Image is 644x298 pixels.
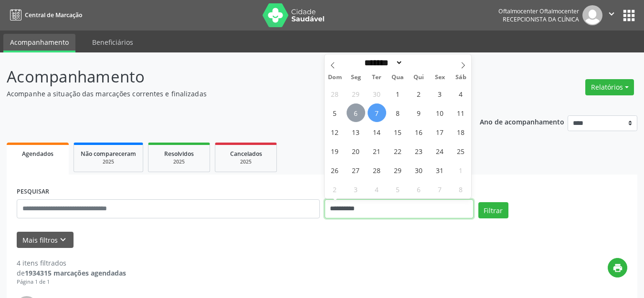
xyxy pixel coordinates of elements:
[452,123,470,141] span: Outubro 18, 2025
[585,79,634,95] button: Relatórios
[347,123,365,141] span: Outubro 13, 2025
[22,150,53,158] span: Agendados
[368,84,386,103] span: Setembro 30, 2025
[452,84,470,103] span: Outubro 4, 2025
[17,185,49,199] label: PESQUISAR
[480,115,564,127] p: Ano de acompanhamento
[3,34,75,52] a: Acompanhamento
[326,142,344,160] span: Outubro 19, 2025
[230,150,262,158] span: Cancelados
[410,161,428,179] span: Outubro 30, 2025
[602,5,621,25] button: 
[368,180,386,198] span: Novembro 4, 2025
[389,161,407,179] span: Outubro 29, 2025
[431,161,449,179] span: Outubro 31, 2025
[582,5,602,25] img: img
[389,142,407,160] span: Outubro 22, 2025
[7,7,82,23] a: Central de Marcação
[389,123,407,141] span: Outubro 15, 2025
[81,158,136,165] div: 2025
[410,84,428,103] span: Outubro 2, 2025
[17,268,126,278] div: de
[17,232,74,248] button: Mais filtroskeyboard_arrow_down
[7,89,448,99] p: Acompanhe a situação das marcações correntes e finalizadas
[326,161,344,179] span: Outubro 26, 2025
[326,123,344,141] span: Outubro 12, 2025
[25,268,126,277] strong: 1934315 marcações agendadas
[431,103,449,122] span: Outubro 10, 2025
[347,161,365,179] span: Outubro 27, 2025
[58,235,68,245] i: keyboard_arrow_down
[410,123,428,141] span: Outubro 16, 2025
[7,65,448,89] p: Acompanhamento
[326,103,344,122] span: Outubro 5, 2025
[326,84,344,103] span: Setembro 28, 2025
[347,84,365,103] span: Setembro 29, 2025
[347,142,365,160] span: Outubro 20, 2025
[410,103,428,122] span: Outubro 9, 2025
[450,74,471,81] span: Sáb
[326,180,344,198] span: Novembro 2, 2025
[429,74,450,81] span: Sex
[17,258,126,268] div: 4 itens filtrados
[410,180,428,198] span: Novembro 6, 2025
[403,58,434,68] input: Year
[368,103,386,122] span: Outubro 7, 2025
[25,11,82,19] span: Central de Marcação
[389,180,407,198] span: Novembro 5, 2025
[431,142,449,160] span: Outubro 24, 2025
[410,142,428,160] span: Outubro 23, 2025
[325,74,346,81] span: Dom
[347,180,365,198] span: Novembro 3, 2025
[431,180,449,198] span: Novembro 7, 2025
[452,142,470,160] span: Outubro 25, 2025
[345,74,366,81] span: Seg
[387,74,408,81] span: Qua
[368,161,386,179] span: Outubro 28, 2025
[389,84,407,103] span: Outubro 1, 2025
[478,202,508,218] button: Filtrar
[347,103,365,122] span: Outubro 6, 2025
[621,7,637,24] button: apps
[503,15,579,23] span: Recepcionista da clínica
[612,263,623,273] i: print
[164,150,194,158] span: Resolvidos
[81,150,136,158] span: Não compareceram
[431,84,449,103] span: Outubro 3, 2025
[155,158,203,165] div: 2025
[389,103,407,122] span: Outubro 8, 2025
[498,7,579,15] div: Oftalmocenter Oftalmocenter
[452,161,470,179] span: Novembro 1, 2025
[606,9,617,19] i: 
[452,180,470,198] span: Novembro 8, 2025
[408,74,429,81] span: Qui
[85,34,140,51] a: Beneficiários
[368,123,386,141] span: Outubro 14, 2025
[361,58,403,68] select: Month
[608,258,627,277] button: print
[452,103,470,122] span: Outubro 11, 2025
[368,142,386,160] span: Outubro 21, 2025
[431,123,449,141] span: Outubro 17, 2025
[17,278,126,286] div: Página 1 de 1
[222,158,270,165] div: 2025
[366,74,387,81] span: Ter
